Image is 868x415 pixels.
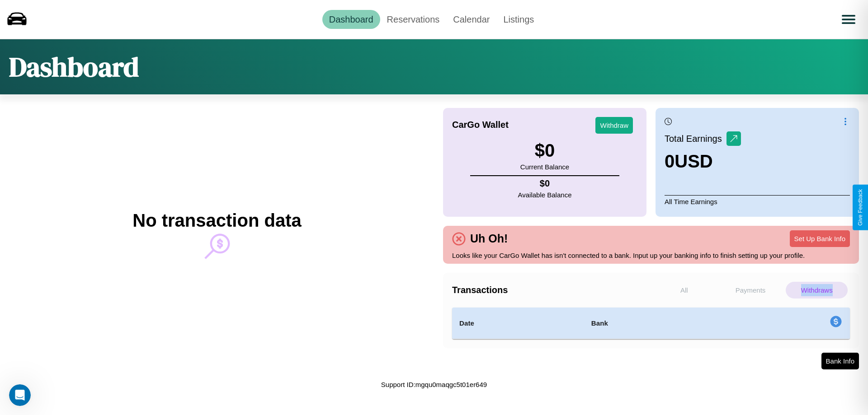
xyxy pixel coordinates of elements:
[322,10,380,29] a: Dashboard
[496,10,541,29] a: Listings
[720,282,782,298] p: Payments
[466,232,512,245] h4: Uh Oh!
[132,210,301,231] h2: No transaction data
[459,318,577,329] h4: Date
[9,384,31,406] iframe: Intercom live chat
[786,282,848,298] p: Withdraws
[665,195,850,208] p: All Time Earnings
[452,285,651,295] h4: Transactions
[836,7,861,32] button: Open menu
[821,353,859,369] button: Bank Info
[591,318,717,329] h4: Bank
[790,230,850,247] button: Set Up Bank Info
[518,189,572,201] p: Available Balance
[520,140,569,161] h3: $ 0
[452,249,850,261] p: Looks like your CarGo Wallet has isn't connected to a bank. Input up your banking info to finish ...
[381,378,487,391] p: Support ID: mgqu0maqgc5t01er649
[446,10,496,29] a: Calendar
[665,131,726,147] p: Total Earnings
[520,161,569,173] p: Current Balance
[9,48,139,85] h1: Dashboard
[452,120,509,130] h4: CarGo Wallet
[665,151,741,172] h3: 0 USD
[857,189,863,226] div: Give Feedback
[452,308,850,339] table: simple table
[518,178,572,189] h4: $ 0
[380,10,447,29] a: Reservations
[595,117,633,134] button: Withdraw
[653,282,715,298] p: All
